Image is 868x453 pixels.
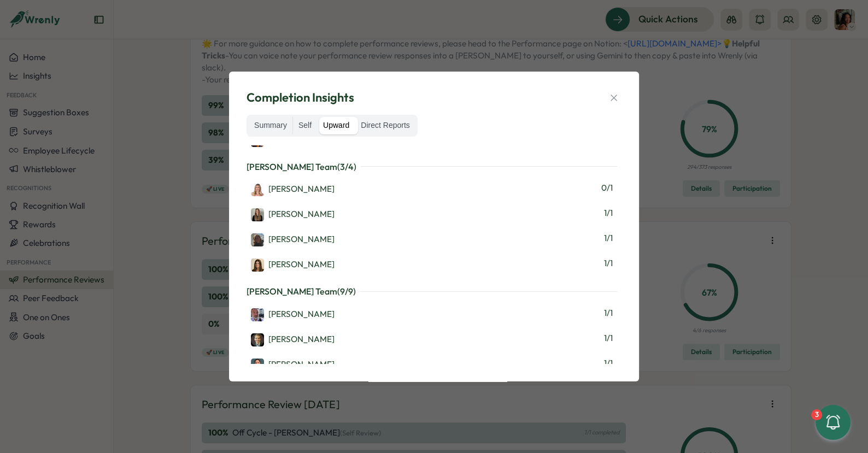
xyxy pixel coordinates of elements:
label: Direct Reports [355,117,415,134]
img: Michelle Schober [251,233,264,246]
img: Niamh Linton [251,208,264,221]
span: 0 / 1 [601,182,613,196]
div: [PERSON_NAME] [251,333,335,346]
span: 1 / 1 [604,207,613,221]
a: Michelle Schober[PERSON_NAME] [251,232,335,246]
div: [PERSON_NAME] [251,183,335,196]
span: 1 / 1 [604,257,613,272]
a: Stephanie Yeaman[PERSON_NAME] [251,257,335,272]
p: [PERSON_NAME] Team ( 3 / 4 ) [247,160,356,174]
div: [PERSON_NAME] [251,258,335,272]
label: Summary [249,117,292,134]
div: [PERSON_NAME] [251,208,335,221]
a: Rosie Teo[PERSON_NAME] [251,357,335,372]
label: Upward [318,117,355,134]
a: Niamh Linton[PERSON_NAME] [251,207,335,221]
button: 3 [816,405,851,440]
span: 1 / 1 [604,307,613,321]
div: [PERSON_NAME] [251,233,335,246]
div: [PERSON_NAME] [251,358,335,372]
a: Bill Warshauer[PERSON_NAME] [251,332,335,346]
label: Self [293,117,317,134]
img: Bill Warshauer [251,333,264,346]
img: David Wall [251,308,264,321]
div: [PERSON_NAME] [251,308,335,321]
img: Rosie Teo [251,358,264,372]
span: 1 / 1 [604,357,613,372]
p: [PERSON_NAME] Team ( 9 / 9 ) [247,285,356,298]
img: Youlia Marks [251,183,264,196]
a: Youlia Marks[PERSON_NAME] [251,182,335,196]
img: Stephanie Yeaman [251,258,264,272]
span: 1 / 1 [604,232,613,246]
span: Completion Insights [247,89,354,106]
a: David Wall[PERSON_NAME] [251,307,335,321]
span: 1 / 1 [604,332,613,346]
div: 3 [811,409,822,420]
